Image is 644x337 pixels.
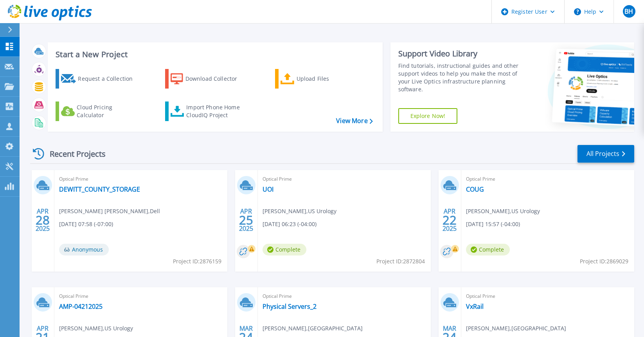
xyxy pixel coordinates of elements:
[263,292,426,301] span: Optical Prime
[263,303,317,310] a: Physical Servers_2
[59,324,133,333] span: [PERSON_NAME] , US Urology
[30,144,116,163] div: Recent Projects
[275,69,362,89] a: Upload Files
[398,62,522,93] div: Find tutorials, instructional guides and other support videos to help you make the most of your L...
[78,71,140,87] div: Request a Collection
[577,145,634,163] a: All Projects
[56,50,372,59] h3: Start a New Project
[59,175,223,183] span: Optical Prime
[263,244,306,255] span: Complete
[624,8,633,14] span: BH
[56,101,143,121] a: Cloud Pricing Calculator
[442,206,457,234] div: APR 2025
[376,257,425,266] span: Project ID: 2872804
[466,185,484,193] a: COUG
[466,207,540,216] span: [PERSON_NAME] , US Urology
[59,185,140,193] a: DEWITT_COUNTY_STORAGE
[77,103,139,119] div: Cloud Pricing Calculator
[165,69,252,89] a: Download Collector
[466,175,630,183] span: Optical Prime
[263,220,317,228] span: [DATE] 06:23 (-04:00)
[239,206,254,234] div: APR 2025
[239,217,253,223] span: 25
[398,108,458,124] a: Explore Now!
[59,303,103,310] a: AMP-04212025
[173,257,221,266] span: Project ID: 2876159
[56,69,143,89] a: Request a Collection
[59,244,109,255] span: Anonymous
[466,220,520,228] span: [DATE] 15:57 (-04:00)
[297,71,359,87] div: Upload Files
[263,207,336,216] span: [PERSON_NAME] , US Urology
[35,206,50,234] div: APR 2025
[185,71,248,87] div: Download Collector
[59,220,113,228] span: [DATE] 07:58 (-07:00)
[466,244,510,255] span: Complete
[186,103,247,119] div: Import Phone Home CloudIQ Project
[336,117,372,125] a: View More
[466,303,484,310] a: VxRail
[59,292,223,301] span: Optical Prime
[263,185,273,193] a: UOI
[59,207,160,216] span: [PERSON_NAME] [PERSON_NAME] , Dell
[580,257,628,266] span: Project ID: 2869029
[443,217,457,223] span: 22
[36,217,50,223] span: 28
[466,292,630,301] span: Optical Prime
[398,49,522,59] div: Support Video Library
[263,175,426,183] span: Optical Prime
[466,324,566,333] span: [PERSON_NAME] , [GEOGRAPHIC_DATA]
[263,324,363,333] span: [PERSON_NAME] , [GEOGRAPHIC_DATA]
